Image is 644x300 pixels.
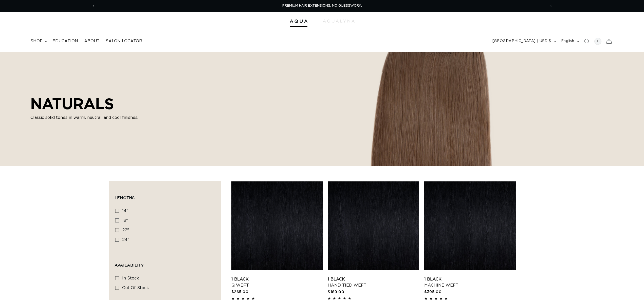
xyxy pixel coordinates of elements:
[328,276,419,288] a: 1 Black Hand Tied Weft
[122,209,128,213] span: 14"
[558,36,581,46] button: English
[49,35,81,47] a: Education
[122,228,129,232] span: 22"
[30,95,144,113] h2: NATURALS
[88,1,99,11] button: Previous announcement
[103,35,145,47] a: Salon Locator
[115,254,216,272] summary: Availability (0 selected)
[52,39,78,44] span: Education
[323,20,355,23] img: aqualyna.com
[561,39,574,44] span: English
[115,186,216,205] summary: Lengths (0 selected)
[489,36,558,46] button: [GEOGRAPHIC_DATA] | USD $
[84,39,100,44] span: About
[27,35,49,47] summary: shop
[81,35,103,47] a: About
[492,39,551,44] span: [GEOGRAPHIC_DATA] | USD $
[122,286,149,290] span: Out of stock
[231,276,323,288] a: 1 Black Q Weft
[424,276,516,288] a: 1 Black Machine Weft
[115,195,135,200] span: Lengths
[115,263,144,267] span: Availability
[30,115,144,121] p: Classic solid tones in warm, neutral, and cool finishes.
[30,39,43,44] span: shop
[290,20,307,23] img: Aqua Hair Extensions
[106,39,142,44] span: Salon Locator
[581,36,592,47] summary: Search
[122,218,128,222] span: 18"
[545,1,557,11] button: Next announcement
[282,4,362,7] span: PREMIUM HAIR EXTENSIONS. NO GUESSWORK.
[122,276,139,280] span: In stock
[122,238,129,242] span: 24"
